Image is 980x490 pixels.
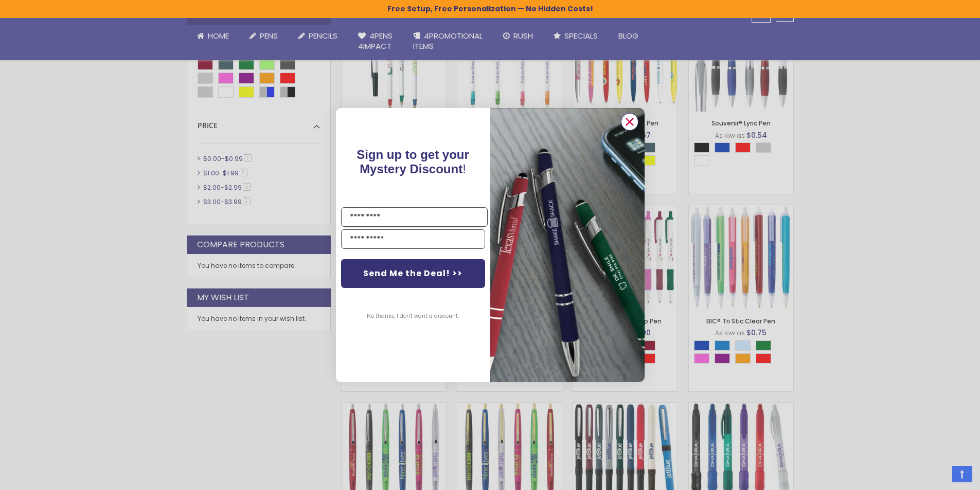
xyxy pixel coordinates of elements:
[362,303,464,329] button: No thanks, I don't want a discount.
[357,148,469,176] span: !
[621,113,638,131] button: Close dialog
[490,108,645,382] img: pop-up-image
[357,148,469,176] span: Sign up to get your Mystery Discount
[341,259,485,288] button: Send Me the Deal! >>
[895,462,980,490] iframe: Google Customer Reviews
